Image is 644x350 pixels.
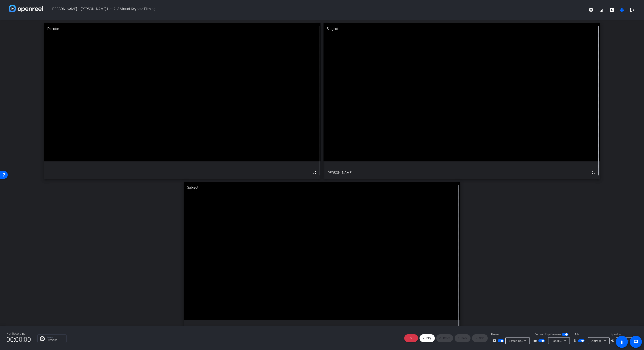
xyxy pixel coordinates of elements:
[6,334,31,345] span: 00:00:00
[312,170,317,175] mat-icon: fullscreen
[492,338,498,343] mat-icon: screen_share_outline
[509,339,528,342] span: Screen Sharing
[545,332,561,337] span: Flip Camera
[47,336,64,338] p: Group
[609,7,614,12] mat-icon: account_box
[611,338,616,343] mat-icon: volume_up
[426,337,431,340] span: Play
[535,332,543,337] span: Video
[184,182,460,193] div: Subject
[630,7,635,12] mat-icon: logout
[591,170,596,175] mat-icon: fullscreen
[9,5,43,12] img: white-gradient.svg
[533,338,538,343] mat-icon: videocam_outline
[633,339,638,344] mat-icon: message
[571,332,611,337] div: Mic
[619,7,625,12] mat-icon: grid_on
[410,337,412,339] mat-icon: close
[47,339,64,341] p: Everyone
[422,337,425,339] mat-icon: play_arrow
[491,332,531,337] div: Present
[573,338,578,343] mat-icon: mic_none
[611,332,636,337] div: Speaker
[596,5,607,15] button: signal_cellular_alt
[43,5,586,15] span: [PERSON_NAME] + [PERSON_NAME] Hat AI 3 Virtual Keynote Filming
[6,331,31,336] div: Not Recording
[324,23,600,35] div: Subject
[591,339,602,342] span: AirPods
[619,339,624,344] mat-icon: accessibility
[420,334,435,342] button: Play
[552,339,596,342] span: FaceTime HD Camera (3A71:F4B5)
[44,23,320,35] div: Director
[40,336,45,341] img: Chat Icon
[588,7,594,12] mat-icon: settings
